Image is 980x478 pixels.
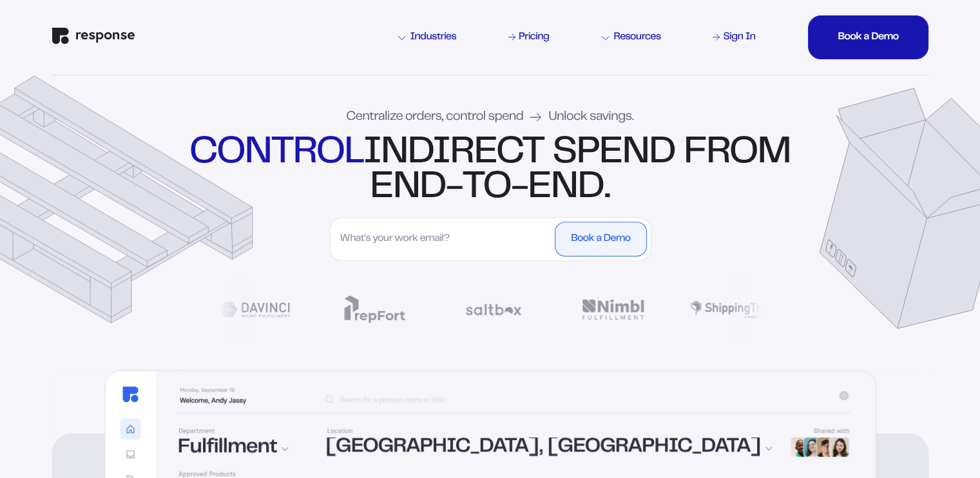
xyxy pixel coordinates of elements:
input: What's your work email? [334,222,552,256]
div: Pricing [519,32,549,43]
button: Book a DemoBook a DemoBook a DemoBook a Demo [808,15,928,59]
div: Book a Demo [571,234,630,244]
div: Resources [602,32,660,43]
div: Industries [398,32,456,43]
div: Fulfillment [178,438,311,459]
div: Book a Demo [838,32,898,43]
div: Sign In [723,32,755,43]
div: [GEOGRAPHIC_DATA], [GEOGRAPHIC_DATA] [325,437,773,458]
button: Book a Demo [555,222,646,256]
div: indirect spend from end-to-end. [186,136,794,206]
a: Response Home [52,28,135,48]
a: Pricing [506,30,552,45]
a: Sign In [711,30,758,45]
span: Unlock savings. [548,111,633,124]
div: Centralize orders, control spend [347,111,634,124]
img: Response Logo [52,28,135,44]
strong: control [189,137,363,170]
